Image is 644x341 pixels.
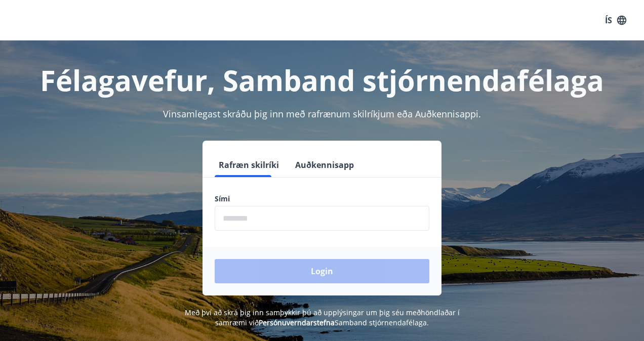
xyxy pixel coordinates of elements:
[215,194,429,204] label: Sími
[185,308,460,327] span: Með því að skrá þig inn samþykkir þú að upplýsingar um þig séu meðhöndlaðar í samræmi við Samband...
[215,153,283,177] button: Rafræn skilríki
[599,11,632,29] button: ÍS
[163,108,481,120] span: Vinsamlegast skráðu þig inn með rafrænum skilríkjum eða Auðkennisappi.
[291,153,358,177] button: Auðkennisapp
[259,318,335,327] a: Persónuverndarstefna
[12,61,632,99] h1: Félagavefur, Samband stjórnendafélaga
